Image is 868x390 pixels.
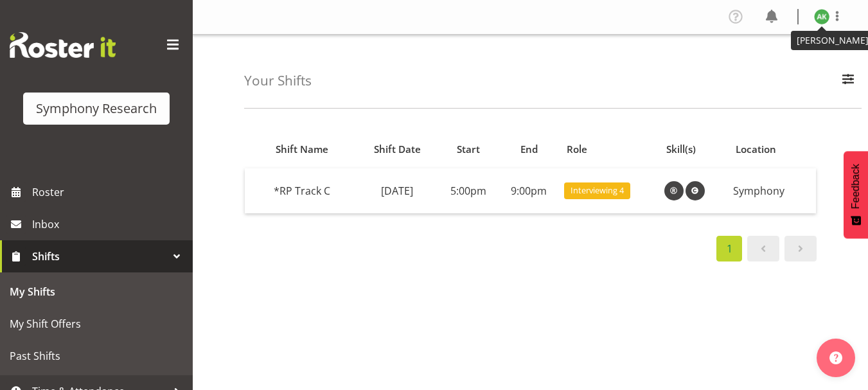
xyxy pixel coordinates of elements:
span: Shift Date [374,142,421,157]
span: Shifts [32,247,167,266]
a: My Shifts [3,276,190,308]
td: *RP Track C [269,168,357,213]
span: Shift Name [276,142,328,157]
span: My Shifts [10,282,183,301]
span: Start [457,142,480,157]
td: 9:00pm [499,168,560,213]
span: Location [736,142,776,157]
span: My Shift Offers [10,314,183,333]
button: Feedback - Show survey [844,151,868,238]
td: 5:00pm [438,168,499,213]
h4: Your Shifts [244,73,312,88]
span: Roster [32,182,186,202]
img: amit-kumar11606.jpg [814,9,829,24]
img: help-xxl-2.png [829,351,842,364]
a: Past Shifts [3,340,190,372]
button: Filter Employees [835,67,862,95]
div: Symphony Research [36,99,157,118]
span: Skill(s) [666,142,696,157]
td: [DATE] [357,168,438,213]
span: Role [567,142,587,157]
a: My Shift Offers [3,308,190,340]
span: End [520,142,538,157]
td: Symphony [728,168,816,213]
span: Feedback [850,164,862,209]
span: Past Shifts [10,346,183,366]
img: Rosterit website logo [10,32,116,58]
span: Interviewing 4 [571,184,624,197]
span: Inbox [32,215,186,234]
